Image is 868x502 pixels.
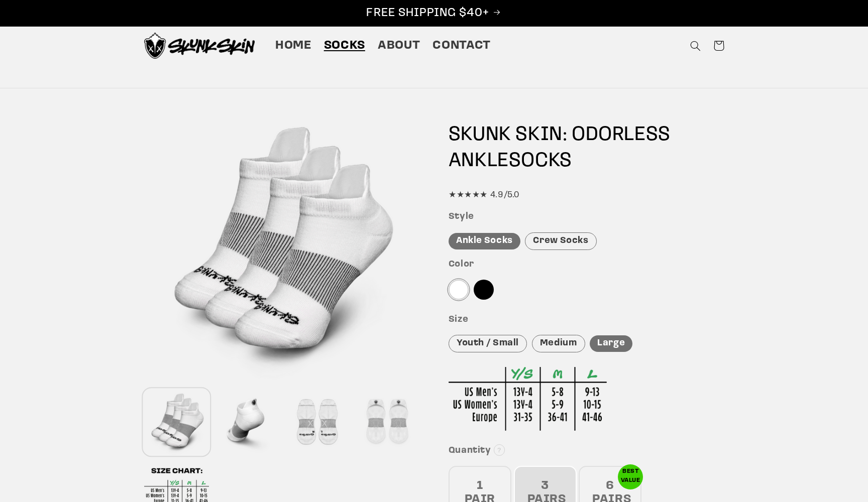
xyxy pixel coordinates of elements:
[449,233,520,249] div: Ankle Socks
[532,335,585,352] div: Medium
[317,32,371,60] a: Socks
[684,34,707,57] summary: Search
[449,151,509,171] span: ANKLE
[426,32,497,60] a: Contact
[449,367,607,431] img: Sizing Chart
[449,211,724,223] h3: Style
[275,38,311,54] span: Home
[449,335,527,352] div: Youth / Small
[449,314,724,326] h3: Size
[269,32,317,60] a: Home
[449,445,724,457] h3: Quantity
[144,33,255,59] img: Skunk Skin Anti-Odor Socks.
[525,232,596,250] div: Crew Socks
[449,259,724,271] h3: Color
[11,6,857,21] p: FREE SHIPPING $40+
[324,38,365,54] span: Socks
[378,38,420,54] span: About
[449,188,724,203] div: ★★★★★ 4.9/5.0
[432,38,490,54] span: Contact
[449,122,724,174] h1: SKUNK SKIN: ODORLESS SOCKS
[590,335,632,352] div: Large
[371,32,426,60] a: About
